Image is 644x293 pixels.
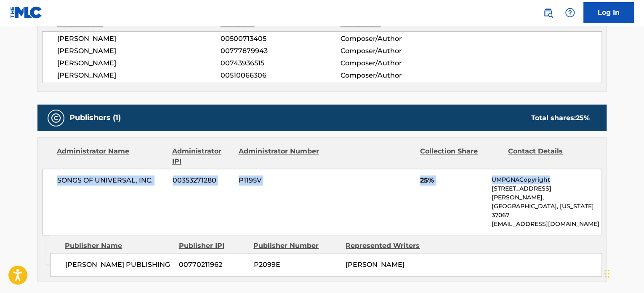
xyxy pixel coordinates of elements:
[172,146,232,167] div: Administrator IPI
[492,175,601,184] p: UMPGNACopyright
[51,113,61,123] img: Publishers
[492,184,601,202] p: [STREET_ADDRESS][PERSON_NAME],
[340,58,449,68] span: Composer/Author
[562,4,578,21] div: Help
[604,261,609,286] div: Drag
[221,70,340,81] span: 00510066306
[221,46,340,56] span: 00777879943
[420,146,502,167] div: Collection Share
[69,113,121,123] h5: Publishers (1)
[346,241,431,251] div: Represented Writers
[576,114,590,122] span: 25 %
[57,70,221,81] span: [PERSON_NAME]
[57,46,221,56] span: [PERSON_NAME]
[57,34,221,44] span: [PERSON_NAME]
[420,175,485,185] span: 25%
[508,146,590,167] div: Contact Details
[173,175,232,185] span: 00353271280
[583,2,634,23] a: Log In
[253,241,339,251] div: Publisher Number
[57,146,166,167] div: Administrator Name
[10,6,43,19] img: MLC Logo
[543,8,553,18] img: search
[57,175,166,185] span: SONGS OF UNIVERSAL, INC.
[540,4,556,21] a: Public Search
[346,261,404,269] span: [PERSON_NAME]
[340,34,449,44] span: Composer/Author
[65,241,172,251] div: Publisher Name
[57,58,221,68] span: [PERSON_NAME]
[221,58,340,68] span: 00743936515
[492,220,601,228] p: [EMAIL_ADDRESS][DOMAIN_NAME]
[565,8,575,18] img: help
[178,241,247,251] div: Publisher IPI
[340,46,449,56] span: Composer/Author
[65,260,173,270] span: [PERSON_NAME] PUBLISHING
[253,260,339,270] span: P2099E
[492,202,601,220] p: [GEOGRAPHIC_DATA], [US_STATE] 37067
[238,146,320,167] div: Administrator Number
[340,70,449,81] span: Composer/Author
[179,260,247,270] span: 00770211962
[602,253,644,293] iframe: Chat Widget
[221,34,340,44] span: 00500713405
[239,175,320,185] span: P1195V
[531,113,590,123] div: Total shares:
